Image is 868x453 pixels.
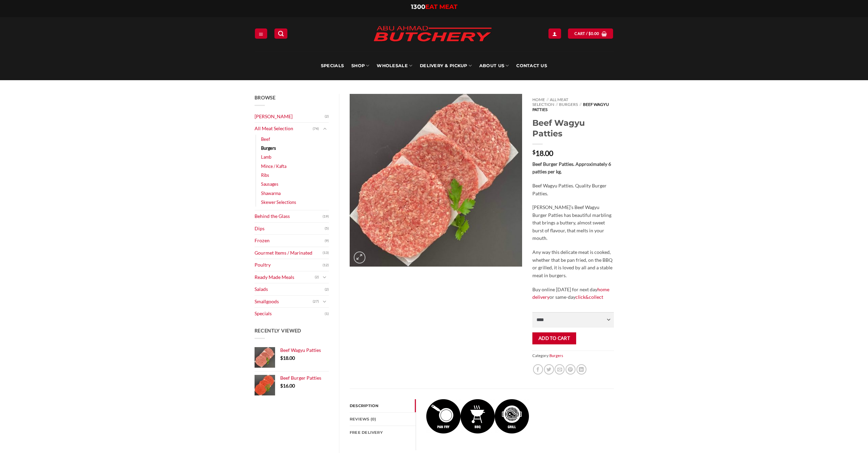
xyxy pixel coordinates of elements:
[261,189,281,198] a: Shawarma
[261,180,278,188] a: Sausages
[568,28,613,38] a: View cart
[566,364,575,374] a: Pin on Pinterest
[461,399,495,433] img: Beef Wagyu Patties
[321,273,329,281] button: Toggle
[321,51,344,80] a: Specials
[350,426,416,439] a: FREE Delivery
[255,296,313,308] a: Smallgoods
[420,51,472,80] a: Delivery & Pickup
[546,97,549,102] span: //
[516,51,547,80] a: Contact Us
[255,259,323,271] a: Poultry
[548,28,561,38] a: Login
[350,94,522,267] img: Beef Wagyu Patties
[255,210,323,222] a: Behind the Glass
[532,149,535,155] span: $
[574,30,599,37] span: Cart /
[261,162,286,171] a: Mince / Kafta
[255,123,313,135] a: All Meat Selection
[532,182,613,197] p: Beef Wagyu Patties. Quality Burger Patties.
[280,375,321,381] span: Beef Burger Patties
[350,413,416,426] a: Reviews (0)
[549,353,563,358] a: Burgers
[367,21,497,47] img: Abu Ahmad Butchery
[280,375,329,381] a: Beef Burger Patties
[315,272,319,282] span: (2)
[325,284,329,295] span: (2)
[280,347,329,353] a: Beef Wagyu Patties
[325,236,329,246] span: (9)
[255,308,325,320] a: Specials
[532,97,568,107] a: All Meat Selection
[325,111,329,122] span: (2)
[575,294,603,300] a: click&collect
[532,161,611,175] strong: Beef Burger Patties. Approximately 6 patties per kg.
[588,31,599,36] bdi: 0.00
[323,211,329,222] span: (19)
[321,125,329,133] button: Toggle
[255,95,276,100] span: Browse
[354,252,365,263] a: Zoom
[351,51,369,80] a: SHOP
[426,399,461,433] img: Beef Wagyu Patties
[532,286,613,301] p: Buy online [DATE] for next day or same-day
[544,364,554,374] a: Share on Twitter
[377,51,412,80] a: Wholesale
[261,171,269,180] a: Ribs
[532,102,609,112] span: Beef Wagyu Patties
[255,111,325,123] a: [PERSON_NAME]
[255,283,325,295] a: Salads
[255,247,323,259] a: Gourmet Items / Marinated
[261,152,271,161] a: Lamb
[411,3,457,11] a: 1300EAT MEAT
[325,309,329,319] span: (1)
[532,204,613,242] p: [PERSON_NAME]’s Beef Wagyu Burger Patties has beautiful marbling that brings a buttery, almost sw...
[532,118,613,139] h1: Beef Wagyu Patties
[532,351,613,360] span: Category:
[425,3,457,11] span: EAT MEAT
[323,260,329,270] span: (12)
[532,97,545,102] a: Home
[323,248,329,258] span: (13)
[261,144,276,152] a: Burgers
[555,364,565,374] a: Email to a Friend
[532,149,553,157] bdi: 18.00
[313,296,319,307] span: (27)
[479,51,509,80] a: About Us
[533,364,543,374] a: Share on Facebook
[350,399,416,412] a: Description
[255,271,315,283] a: Ready Made Meals
[255,28,267,38] a: Menu
[325,223,329,234] span: (5)
[255,223,325,235] a: Dips
[280,355,295,361] bdi: 18.00
[532,332,576,344] button: Add to cart
[280,355,283,361] span: $
[274,28,287,38] a: Search
[411,3,425,11] span: 1300
[255,328,302,333] span: Recently Viewed
[588,30,591,37] span: $
[313,124,319,134] span: (74)
[495,399,529,433] img: Beef Wagyu Patties
[576,364,586,374] a: Share on LinkedIn
[280,347,321,353] span: Beef Wagyu Patties
[280,383,295,389] bdi: 16.00
[261,198,296,207] a: Skewer Selections
[280,383,283,389] span: $
[532,248,613,279] p: Any way this delicate meat is cooked, whether that be pan fried, on the BBQ or grilled, it is lov...
[255,235,325,247] a: Frozen
[261,135,270,144] a: Beef
[556,102,558,107] span: //
[579,102,582,107] span: //
[321,298,329,305] button: Toggle
[559,102,578,107] a: Burgers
